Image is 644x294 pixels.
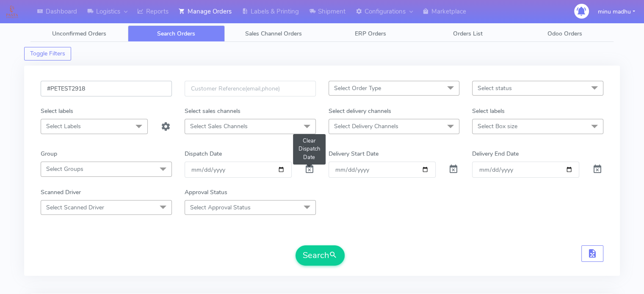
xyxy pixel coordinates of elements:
span: Select status [478,84,512,92]
button: Search [296,245,345,266]
label: Select labels [41,107,73,115]
span: Orders List [453,30,483,38]
label: Delivery End Date [472,149,519,158]
label: Scanned Driver [41,188,81,197]
label: Approval Status [185,188,227,197]
input: Customer Reference(email,phone) [185,81,316,96]
span: Select Sales Channels [190,122,248,130]
label: Select sales channels [185,107,240,115]
span: Select Order Type [334,84,381,92]
label: Select labels [472,107,505,115]
input: Order Id [41,81,172,96]
span: Select Approval Status [190,203,251,212]
span: Select Scanned Driver [46,203,104,212]
span: Select Groups [46,165,83,173]
label: Dispatch Date [185,149,222,158]
span: Sales Channel Orders [245,30,302,38]
span: Search Orders [157,30,195,38]
ul: Tabs [30,25,614,42]
span: Odoo Orders [547,30,582,38]
label: Group [41,149,57,158]
button: minu madhu [591,3,641,20]
span: ERP Orders [355,30,386,38]
span: Select Box size [478,122,517,130]
button: Toggle Filters [24,47,71,60]
span: Select Delivery Channels [334,122,398,130]
label: Delivery Start Date [329,149,379,158]
label: Select delivery channels [329,107,391,115]
span: Select Labels [46,122,81,130]
span: Unconfirmed Orders [52,30,106,38]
